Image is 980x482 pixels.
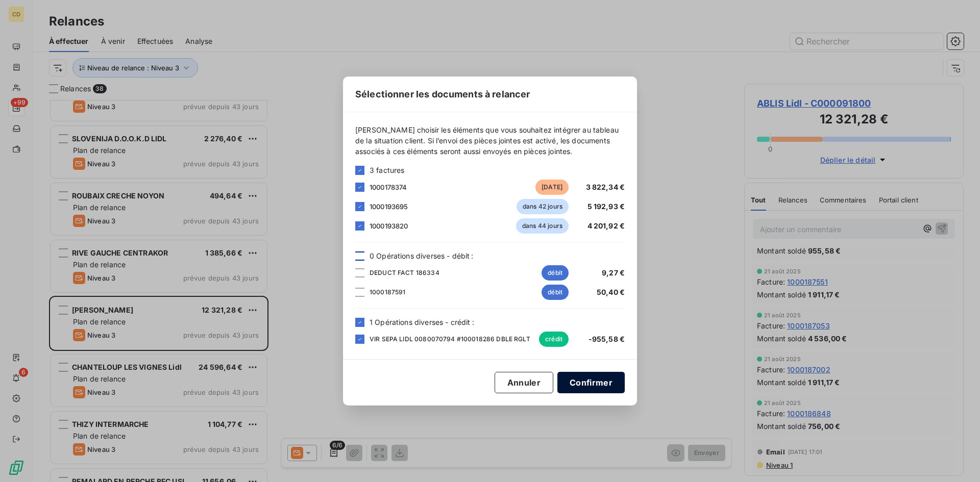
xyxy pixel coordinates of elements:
span: 1000193695 [370,202,408,211]
button: Confirmer [557,372,625,393]
span: DEDUCT FACT 186334 [370,268,439,277]
span: 9,27 € [602,268,625,277]
span: dans 42 jours [517,199,569,214]
span: [DATE] [535,180,569,195]
span: dans 44 jours [516,218,569,234]
span: débit [542,285,569,300]
span: crédit [539,332,569,347]
span: 3 factures [370,165,405,175]
span: 1000178374 [370,183,407,191]
span: débit [542,265,569,281]
span: VIR SEPA LIDL 0080070794 #100018286 DBLE RGLT [370,335,530,344]
span: 3 822,34 € [586,183,625,191]
span: 5 192,93 € [587,202,625,211]
span: 1 Opérations diverses - crédit : [370,317,474,327]
span: [PERSON_NAME] choisir les éléments que vous souhaitez intégrer au tableau de la situation client.... [355,124,625,157]
span: 1000187591 [370,288,406,297]
span: 50,40 € [597,288,625,296]
span: 1000193820 [370,222,408,230]
button: Annuler [495,372,553,393]
span: Sélectionner les documents à relancer [355,87,530,101]
span: -955,58 € [589,335,625,343]
iframe: Intercom live chat [945,447,970,472]
span: 0 Opérations diverses - débit : [370,250,474,261]
span: 4 201,92 € [587,221,625,230]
